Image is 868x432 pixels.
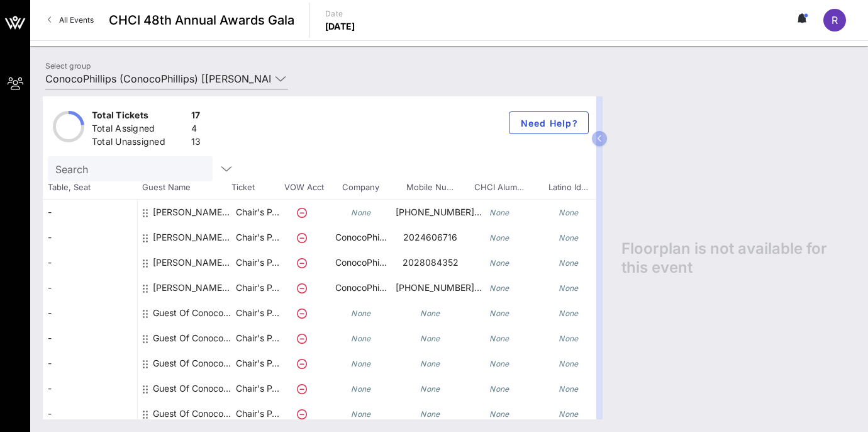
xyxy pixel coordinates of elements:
div: - [43,275,137,300]
div: - [43,250,137,275]
p: Chair's P… [232,376,282,401]
i: None [351,309,371,318]
div: Kjersten Drager ConocoPhillips [153,275,232,310]
i: None [559,384,579,394]
p: Chair's P… [232,300,282,326]
i: None [420,359,440,368]
div: Guest Of ConocoPhillips [153,376,232,401]
p: ConocoPhi… [326,275,396,300]
i: None [559,258,579,268]
p: Chair's P… [232,326,282,351]
i: None [489,283,509,293]
div: Bryonie Byers ConocoPhillips [153,200,232,235]
i: None [559,409,579,419]
div: - [43,351,137,376]
i: None [559,283,579,293]
i: None [420,309,440,318]
p: Chair's P… [232,250,282,275]
div: R [823,9,846,31]
span: Mobile Nu… [395,181,464,194]
i: None [351,359,371,368]
p: 2024606716 [396,225,465,250]
div: - [43,326,137,351]
i: None [489,334,509,343]
i: None [351,208,371,217]
div: Total Tickets [92,109,186,125]
i: None [420,384,440,394]
div: - [43,200,137,225]
div: Kevin Avery ConocoPhillips [153,250,232,285]
span: CHCI Alum… [464,181,533,194]
p: [PHONE_NUMBER]… [396,275,465,300]
p: 2028084352 [396,250,465,275]
p: [DATE] [325,20,355,33]
button: Need Help? [509,111,589,134]
i: None [559,309,579,318]
span: Company [326,181,395,194]
span: Guest Name [137,181,231,194]
i: None [420,334,440,343]
span: All Events [59,15,94,25]
div: 13 [191,135,201,151]
i: None [559,334,579,343]
i: None [420,409,440,419]
i: None [489,233,509,242]
p: [PHONE_NUMBER]… [396,200,465,225]
div: - [43,300,137,326]
div: - [43,401,137,426]
i: None [559,359,579,368]
span: R [832,14,838,26]
i: None [489,359,509,368]
div: 17 [191,109,201,125]
p: Chair's P… [232,200,282,225]
div: Total Unassigned [92,135,186,151]
i: None [489,309,509,318]
span: Latino Id… [533,181,603,194]
i: None [351,409,371,419]
i: None [351,334,371,343]
div: Guest Of ConocoPhillips [153,300,232,326]
p: Date [325,8,355,20]
div: Guest Of ConocoPhillips [153,351,232,376]
p: ConocoPhi… [326,250,396,275]
label: Select group [45,61,91,71]
i: None [489,208,509,217]
span: VOW Acct [282,181,326,194]
div: Guest Of ConocoPhillips [153,326,232,351]
i: None [489,409,509,419]
i: None [351,384,371,394]
p: ConocoPhi… [326,225,396,250]
i: None [559,233,579,242]
span: Need Help? [520,118,578,128]
div: 4 [191,122,201,138]
p: Chair's P… [232,225,282,250]
span: Floorplan is not available for this event [621,239,855,277]
div: - [43,376,137,401]
i: None [559,208,579,217]
p: Chair's P… [232,351,282,376]
p: Chair's P… [232,275,282,300]
div: Guest Of ConocoPhillips [153,401,232,426]
span: Ticket [231,181,282,194]
i: None [489,384,509,394]
i: None [489,258,509,268]
span: Table, Seat [43,181,137,194]
span: CHCI 48th Annual Awards Gala [109,11,294,30]
div: Total Assigned [92,122,186,138]
div: - [43,225,137,250]
div: Joey Harrington ConocoPhillips [153,225,232,260]
p: Chair's P… [232,401,282,426]
a: All Events [40,10,101,30]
